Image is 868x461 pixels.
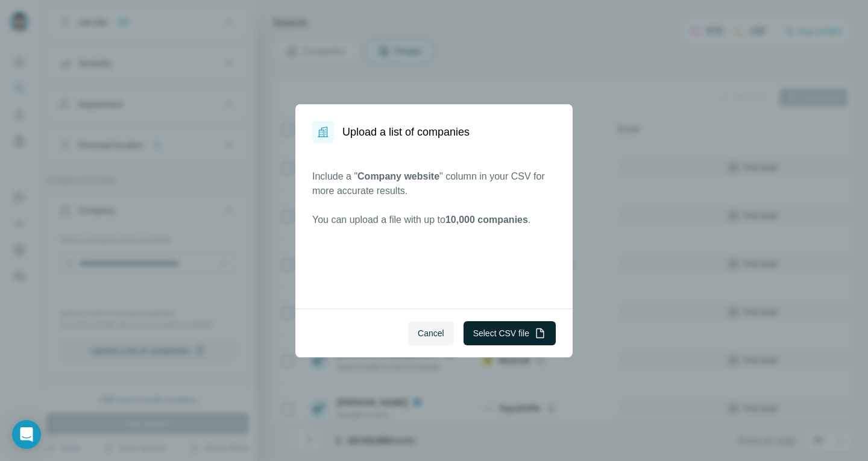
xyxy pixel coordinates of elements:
button: Select CSV file [464,321,556,345]
span: Cancel [418,327,444,339]
div: Open Intercom Messenger [12,420,41,449]
p: Include a " " column in your CSV for more accurate results. [312,169,556,198]
button: Cancel [408,321,454,345]
p: You can upload a file with up to . [312,213,556,227]
span: Company website [357,171,439,181]
span: 10,000 companies [445,215,528,225]
h1: Upload a list of companies [342,124,470,140]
